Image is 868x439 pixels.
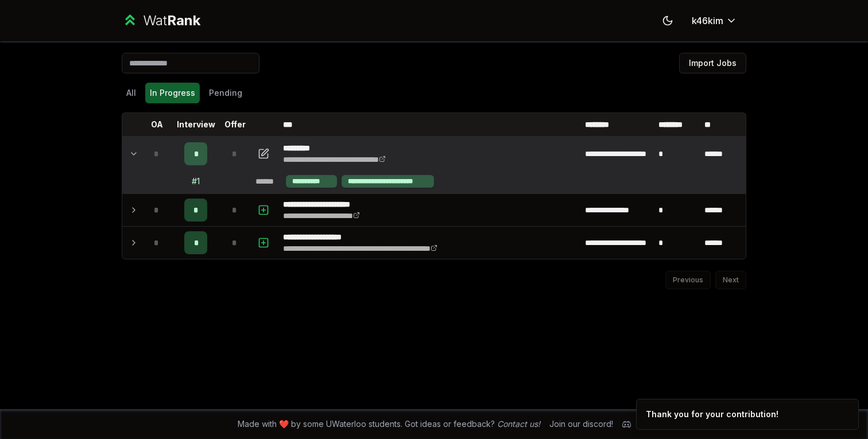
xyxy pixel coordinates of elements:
[646,409,778,420] div: Thank you for your contribution!
[143,11,200,30] div: Wat
[679,53,746,73] button: Import Jobs
[145,83,200,103] button: In Progress
[692,14,723,28] span: k46kim
[224,119,246,130] p: Offer
[683,10,746,31] button: k46kim
[122,11,200,30] a: WatRank
[177,119,215,130] p: Interview
[192,176,200,187] div: # 1
[497,419,540,429] a: Contact us!
[204,83,247,103] button: Pending
[238,418,540,430] span: Made with ❤️ by some UWaterloo students. Got ideas or feedback?
[151,119,163,130] p: OA
[167,12,200,29] span: Rank
[549,418,613,430] div: Join our discord!
[122,83,141,103] button: All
